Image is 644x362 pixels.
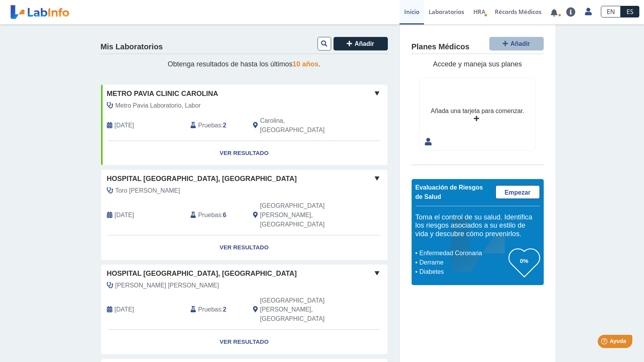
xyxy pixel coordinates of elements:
span: Pruebas [198,121,221,130]
div: : [185,201,247,229]
b: 2 [223,306,227,313]
li: Diabetes [417,267,509,277]
a: EN [601,6,621,17]
span: 2025-05-06 [115,211,134,220]
a: ES [621,6,639,17]
h3: 0% [509,256,540,266]
span: 10 años [293,60,319,68]
button: Añadir [489,37,544,50]
div: : [185,296,247,324]
span: Empezar [504,189,531,196]
div: Añada una tarjeta para comenzar. [431,106,524,116]
span: Hospital [GEOGRAPHIC_DATA], [GEOGRAPHIC_DATA] [107,174,297,184]
span: Toro Pagan, Joel [115,186,180,195]
span: Accede y maneja sus planes [433,60,522,68]
span: 2025-08-04 [115,121,134,130]
span: Garcia Ortiz, Rebecca [115,281,219,290]
h5: Toma el control de su salud. Identifica los riesgos asociados a su estilo de vida y descubre cómo... [415,213,540,238]
span: San Juan, PR [260,296,346,324]
span: Hospital [GEOGRAPHIC_DATA], [GEOGRAPHIC_DATA] [107,268,297,279]
iframe: Help widget launcher [575,332,635,353]
span: Metro Pavia Clinic Carolina [107,89,218,99]
h4: Mis Laboratorios [101,42,163,52]
span: Añadir [354,40,374,47]
a: Ver Resultado [101,235,387,260]
span: Pruebas [198,305,221,314]
span: San Juan, PR [260,201,346,229]
span: HRA [473,8,485,16]
h4: Planes Médicos [412,42,469,52]
a: Ver Resultado [101,330,387,354]
span: Carolina, PR [260,116,346,135]
li: Derrame [417,258,509,267]
span: Pruebas [198,211,221,220]
div: : [185,116,247,135]
span: Evaluación de Riesgos de Salud [415,184,483,200]
span: Obtenga resultados de hasta los últimos . [168,60,320,68]
button: Añadir [333,37,388,50]
b: 2 [223,122,227,129]
span: 2025-05-01 [115,305,134,314]
a: Empezar [496,185,540,199]
b: 6 [223,212,227,218]
span: Añadir [510,40,530,47]
li: Enfermedad Coronaria [417,249,509,258]
span: Metro Pavia Laboratorio, Labor [115,101,201,110]
a: Ver Resultado [101,141,387,165]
